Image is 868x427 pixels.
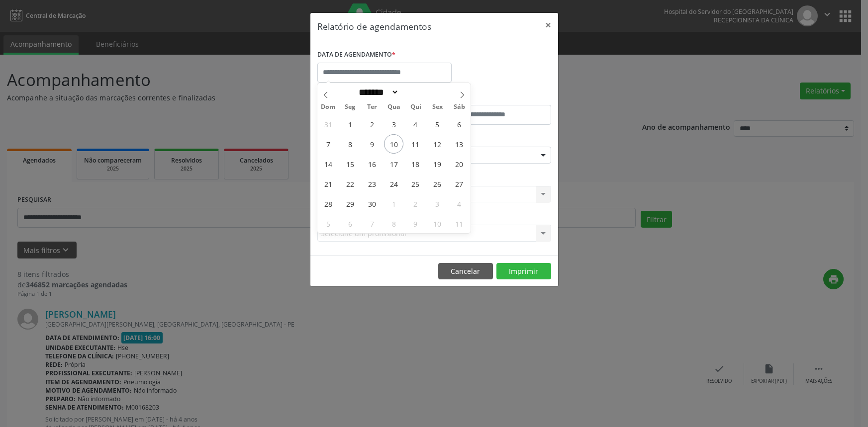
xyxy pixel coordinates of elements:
span: Setembro 15, 2025 [340,154,360,173]
span: Agosto 31, 2025 [318,114,338,134]
span: Outubro 2, 2025 [406,194,425,213]
span: Setembro 14, 2025 [318,154,338,173]
span: Sáb [449,104,471,110]
span: Setembro 16, 2025 [362,154,382,173]
span: Setembro 10, 2025 [384,134,403,154]
span: Qui [405,104,427,110]
button: Imprimir [496,263,551,280]
span: Outubro 6, 2025 [340,214,360,233]
span: Dom [317,104,339,110]
button: Cancelar [438,263,493,280]
label: DATA DE AGENDAMENTO [317,47,395,63]
input: Year [399,87,432,97]
span: Setembro 23, 2025 [362,174,382,193]
span: Setembro 30, 2025 [362,194,382,213]
span: Setembro 25, 2025 [406,174,425,193]
span: Setembro 18, 2025 [406,154,425,173]
span: Outubro 3, 2025 [428,194,447,213]
span: Setembro 22, 2025 [340,174,360,193]
span: Setembro 5, 2025 [428,114,447,134]
span: Setembro 28, 2025 [318,194,338,213]
label: ATÉ [437,89,551,105]
span: Outubro 5, 2025 [318,214,338,233]
span: Setembro 19, 2025 [428,154,447,173]
span: Outubro 9, 2025 [406,214,425,233]
span: Outubro 7, 2025 [362,214,382,233]
span: Setembro 26, 2025 [428,174,447,193]
span: Seg [339,104,361,110]
span: Setembro 2, 2025 [362,114,382,134]
span: Setembro 6, 2025 [450,114,469,134]
span: Setembro 17, 2025 [384,154,403,173]
span: Setembro 3, 2025 [384,114,403,134]
span: Outubro 1, 2025 [384,194,403,213]
span: Setembro 27, 2025 [450,174,469,193]
span: Qua [383,104,405,110]
span: Setembro 4, 2025 [406,114,425,134]
span: Sex [427,104,449,110]
span: Outubro 10, 2025 [428,214,447,233]
span: Setembro 11, 2025 [406,134,425,154]
span: Setembro 20, 2025 [450,154,469,173]
span: Setembro 7, 2025 [318,134,338,154]
span: Outubro 4, 2025 [450,194,469,213]
span: Outubro 8, 2025 [384,214,403,233]
span: Setembro 9, 2025 [362,134,382,154]
span: Setembro 8, 2025 [340,134,360,154]
select: Month [356,87,399,97]
h5: Relatório de agendamentos [317,20,431,33]
span: Ter [361,104,383,110]
span: Setembro 12, 2025 [428,134,447,154]
span: Setembro 21, 2025 [318,174,338,193]
button: Close [538,13,558,37]
span: Setembro 29, 2025 [340,194,360,213]
span: Outubro 11, 2025 [450,214,469,233]
span: Setembro 13, 2025 [450,134,469,154]
span: Setembro 24, 2025 [384,174,403,193]
span: Setembro 1, 2025 [340,114,360,134]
